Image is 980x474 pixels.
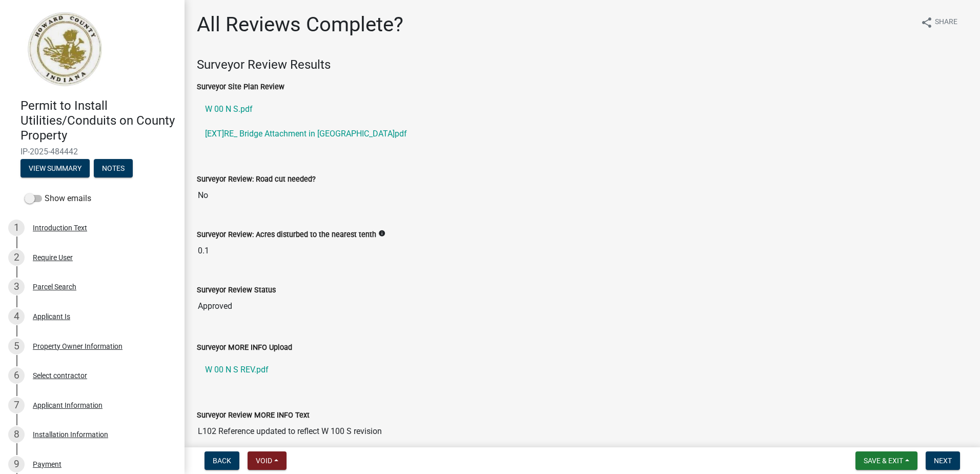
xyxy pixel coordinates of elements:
[94,165,133,173] wm-modal-confirm: Notes
[197,358,968,382] a: W 00 N S REV.pdf
[864,457,903,465] span: Save & Exit
[8,367,25,384] div: 6
[197,84,284,91] label: Surveyor Site Plan Review
[33,343,122,350] div: Property Owner Information
[33,254,73,261] div: Require User
[921,16,933,29] i: share
[8,397,25,413] div: 7
[21,165,90,173] wm-modal-confirm: Summary
[197,97,968,122] a: W 00 N S.pdf
[197,231,376,239] label: Surveyor Review: Acres disturbed to the nearest tenth
[21,147,164,156] span: IP-2025-484442
[33,313,70,320] div: Applicant Is
[256,457,272,465] span: Void
[934,457,952,465] span: Next
[8,338,25,354] div: 5
[378,230,385,237] i: info
[935,16,957,29] span: Share
[205,451,239,470] button: Back
[197,344,292,351] label: Surveyor MORE INFO Upload
[33,461,62,468] div: Payment
[248,451,287,470] button: Void
[33,283,76,290] div: Parcel Search
[8,308,25,325] div: 4
[926,451,960,470] button: Next
[33,224,87,231] div: Introduction Text
[197,12,403,37] h1: All Reviews Complete?
[8,426,25,443] div: 8
[197,57,968,72] h4: Surveyor Review Results
[197,176,316,183] label: Surveyor Review: Road cut needed?
[21,159,90,177] button: View Summary
[21,11,108,88] img: Howard County, Indiana
[33,402,103,409] div: Applicant Information
[21,98,176,143] h4: Permit to Install Utilities/Conduits on County Property
[33,372,87,379] div: Select contractor
[213,457,231,465] span: Back
[197,122,968,146] a: [EXT]RE_ Bridge Attachment in [GEOGRAPHIC_DATA]pdf
[33,431,108,438] div: Installation Information
[94,159,133,177] button: Notes
[8,279,25,295] div: 3
[912,12,966,32] button: shareShare
[855,451,917,470] button: Save & Exit
[8,220,25,236] div: 1
[8,456,25,472] div: 9
[25,192,91,205] label: Show emails
[8,249,25,266] div: 2
[197,412,310,419] label: Surveyor Review MORE INFO Text
[197,287,276,294] label: Surveyor Review Status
